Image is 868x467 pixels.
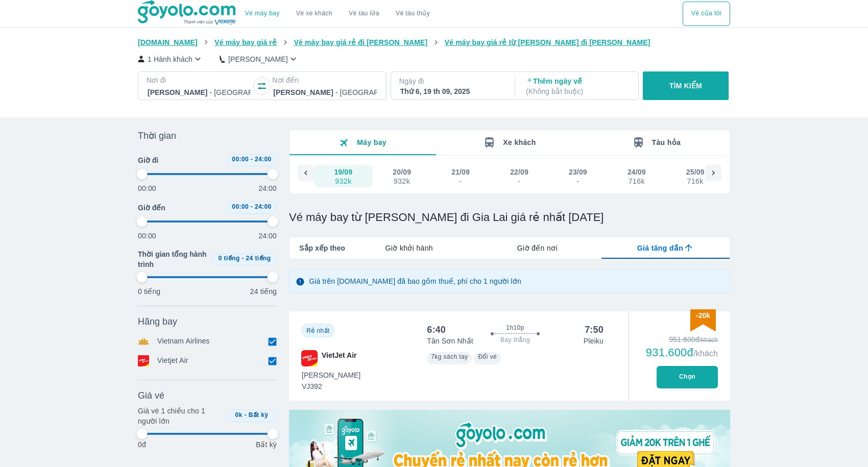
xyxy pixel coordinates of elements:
div: - [569,177,587,185]
span: Giờ khởi hành [385,243,433,253]
button: 1 Hành khách [138,54,203,64]
p: ( Không bắt buộc ) [526,86,629,96]
a: Vé xe khách [296,10,332,17]
span: [PERSON_NAME] [302,370,360,380]
span: 00:00 [232,156,249,163]
span: 0k [235,411,243,419]
span: VJ392 [302,381,360,391]
span: -20k [696,311,710,319]
span: Sắp xếp theo [299,243,345,253]
p: Bất kỳ [256,439,277,450]
div: 7:50 [585,324,604,336]
div: 716k [687,177,704,185]
p: Giá vé 1 chiều cho 1 người lớn [138,406,223,426]
span: Thời gian tổng hành trình [138,249,208,269]
div: scrollable day and price [255,165,646,187]
p: 24:00 [258,231,277,241]
span: Máy bay [357,138,387,146]
span: - [242,255,244,262]
span: /khách [693,349,718,358]
div: - [511,177,528,185]
span: Giá vé [138,389,164,402]
span: [DOMAIN_NAME] [138,38,198,46]
div: 932k [334,177,352,185]
span: VietJet Air [322,350,356,366]
p: 24:00 [258,183,277,193]
span: Thời gian [138,130,176,142]
span: Rẻ nhất [306,327,329,334]
p: Giá trên [DOMAIN_NAME] đã bao gồm thuế, phí cho 1 người lớn [309,276,521,286]
p: TÌM KIẾM [669,81,702,91]
span: - [251,203,253,210]
span: Bất kỳ [249,411,269,419]
button: [PERSON_NAME] [220,54,299,64]
div: 716k [628,177,645,185]
div: 6:40 [427,324,446,336]
p: Nơi đi [147,75,252,85]
p: Nơi đến [272,75,377,85]
p: Thêm ngày về [526,76,629,96]
p: Pleiku [584,336,604,346]
p: Vietnam Airlines [157,336,210,347]
img: discount [690,309,716,331]
img: VJ [301,350,318,366]
div: 19/09 [334,167,352,177]
span: Giá tăng dần [637,243,683,253]
p: 0 tiếng [138,286,160,297]
a: Vé tàu lửa [341,2,388,26]
span: Giờ đi [138,155,158,165]
span: 00:00 [232,203,249,210]
span: Xe khách [503,138,536,146]
div: 23/09 [569,167,587,177]
span: - [245,411,247,419]
div: 951.600đ [646,334,718,345]
span: Vé máy bay giá rẻ [214,38,277,46]
div: 932k [393,177,411,185]
div: 20/09 [393,167,411,177]
div: choose transportation mode [237,2,438,26]
span: Hãng bay [138,315,177,328]
p: 1 Hành khách [148,54,192,64]
div: 22/09 [510,167,528,177]
span: Vé máy bay giá rẻ từ [PERSON_NAME] đi [PERSON_NAME] [445,38,650,46]
span: 24:00 [255,156,272,163]
div: - [452,177,469,185]
p: 0đ [138,439,146,450]
p: 24 tiếng [250,286,277,297]
p: Ngày đi [399,76,504,86]
span: Tàu hỏa [652,138,681,146]
span: Đổi vé [478,353,497,360]
a: Vé máy bay [245,10,280,17]
h1: Vé máy bay từ [PERSON_NAME] đi Gia Lai giá rẻ nhất [DATE] [289,210,730,225]
span: Giờ đến nơi [517,243,558,253]
p: [PERSON_NAME] [228,54,288,64]
button: Vé của tôi [683,2,730,26]
span: 7kg xách tay [431,353,468,360]
p: 00:00 [138,183,156,193]
div: lab API tabs example [345,237,730,259]
button: Chọn [657,366,718,388]
p: 00:00 [138,231,156,241]
span: 0 tiếng [219,255,240,262]
p: Tân Sơn Nhất [427,336,473,346]
span: 24 tiếng [246,255,271,262]
div: 931.600đ [646,347,718,359]
button: Vé tàu thủy [388,2,438,26]
span: - [251,156,253,163]
div: 24/09 [628,167,646,177]
span: 1h10p [506,324,524,332]
span: Giờ đến [138,203,165,213]
span: 24:00 [255,203,272,210]
nav: breadcrumb [138,37,730,47]
button: TÌM KIẾM [643,71,728,100]
div: Thứ 6, 19 th 09, 2025 [400,86,503,96]
div: 21/09 [451,167,470,177]
div: choose transportation mode [683,2,730,26]
div: 25/09 [686,167,705,177]
p: Vietjet Air [157,355,188,366]
span: Vé máy bay giá rẻ đi [PERSON_NAME] [294,38,428,46]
